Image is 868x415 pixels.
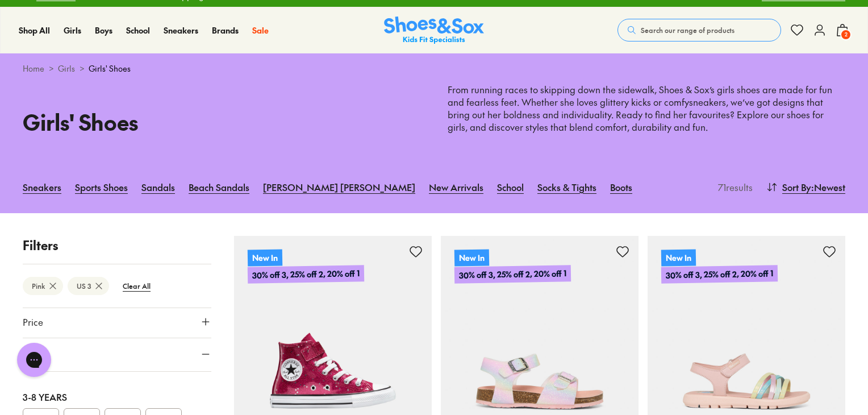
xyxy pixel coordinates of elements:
a: School [497,175,524,200]
a: Sneakers [23,175,61,200]
p: From running races to skipping down the sidewalk, Shoes & Sox’s girls shoes are made for fun and ... [448,84,845,134]
a: [PERSON_NAME] [PERSON_NAME] [263,175,415,200]
img: SNS_Logo_Responsive.svg [384,16,484,44]
p: 30% off 3, 25% off 2, 20% off 1 [661,265,778,284]
a: Sandals [141,175,175,200]
span: Shop All [19,24,50,36]
p: 30% off 3, 25% off 2, 20% off 1 [248,265,364,284]
a: Shoes & Sox [384,16,484,44]
button: Sort By:Newest [766,175,845,200]
span: Sale [252,24,269,36]
span: 2 [840,29,852,40]
div: 3-8 Years [23,390,211,404]
a: Sports Shoes [75,175,128,200]
a: Home [23,63,44,74]
a: Shop All [19,24,50,36]
btn: Clear All [114,276,160,296]
h1: Girls' Shoes [23,106,420,138]
a: Boots [610,175,632,200]
span: : Newest [811,180,845,194]
a: Beach Sandals [189,175,249,200]
a: New Arrivals [429,175,483,200]
a: School [126,24,150,36]
p: 30% off 3, 25% off 2, 20% off 1 [454,265,571,284]
span: Boys [95,24,112,36]
button: 2 [836,18,849,43]
span: Brands [212,24,239,36]
span: Girls' Shoes [89,63,131,74]
button: Price [23,306,211,338]
p: New In [661,249,696,266]
span: Price [23,315,43,329]
span: Search our range of products [641,25,735,35]
div: > > [23,63,845,74]
btn: US 3 [68,277,109,295]
a: Sale [252,24,269,36]
button: Search our range of products [617,19,781,42]
span: Sort By [782,180,811,194]
p: New In [454,249,489,266]
a: Girls [58,63,75,74]
a: Sneakers [164,24,198,36]
a: Girls [64,24,81,36]
btn: Pink [23,277,63,295]
p: Filters [23,236,211,255]
iframe: Gorgias live chat messenger [11,339,57,381]
button: Size [23,338,211,370]
a: Brands [212,24,239,36]
span: Sneakers [164,24,198,36]
p: New In [248,249,282,266]
span: Girls [64,24,81,36]
p: 71 results [713,180,753,194]
a: sneakers [689,96,726,108]
a: Boys [95,24,112,36]
a: Socks & Tights [537,175,596,200]
span: School [126,24,150,36]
